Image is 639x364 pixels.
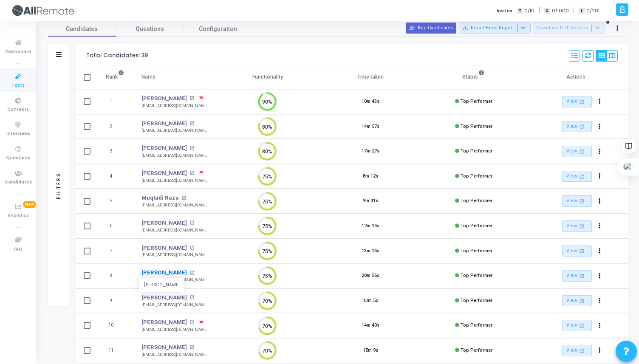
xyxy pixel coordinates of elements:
[363,173,378,180] div: 8m 12s
[141,327,207,333] div: [EMAIL_ADDRESS][DOMAIN_NAME]
[461,198,492,203] span: Top Performer
[362,123,379,130] div: 14m 57s
[461,173,492,179] span: Top Performer
[11,2,74,19] img: logo
[189,245,194,250] mat-icon: open_in_new
[562,295,592,307] a: View
[578,148,585,155] mat-icon: open_in_new
[55,139,62,232] div: Filters
[141,152,207,159] div: [EMAIL_ADDRESS][DOMAIN_NAME]
[141,293,187,302] a: [PERSON_NAME]
[357,72,384,82] div: Time taken
[594,195,606,207] button: Actions
[11,82,25,89] span: Tests
[141,252,207,258] div: [EMAIL_ADDRESS][DOMAIN_NAME]
[363,347,378,354] div: 15m 9s
[362,272,379,279] div: 20m 56s
[578,198,585,205] mat-icon: open_in_new
[562,320,592,331] a: View
[141,194,179,202] a: Muqtadi Raza
[573,6,574,15] span: |
[189,220,194,225] mat-icon: open_in_new
[594,170,606,182] button: Actions
[422,65,526,89] th: Status
[594,146,606,158] button: Actions
[189,295,194,300] mat-icon: open_in_new
[362,98,379,105] div: 10m 43s
[525,65,628,89] th: Actions
[199,25,237,34] span: Configuration
[461,223,492,229] span: Top Performer
[562,171,592,182] a: View
[562,121,592,133] a: View
[97,263,133,288] td: 8
[517,8,523,14] span: T
[459,23,531,34] button: Export Excel Report
[562,195,592,207] a: View
[578,297,585,305] mat-icon: open_in_new
[461,148,492,154] span: Top Performer
[406,23,456,34] button: Add Candidates
[141,103,207,109] div: [EMAIL_ADDRESS][DOMAIN_NAME]
[462,25,468,31] mat-icon: save_alt
[594,344,606,356] button: Actions
[141,119,187,128] a: [PERSON_NAME]
[6,155,30,162] span: Questions
[23,201,36,208] span: New
[141,72,156,82] div: Name
[97,189,133,214] td: 5
[362,223,379,230] div: 12m 14s
[189,96,194,101] mat-icon: open_in_new
[8,212,29,220] span: Analytics
[362,322,379,329] div: 14m 40s
[141,144,187,152] a: [PERSON_NAME]
[141,352,207,358] div: [EMAIL_ADDRESS][DOMAIN_NAME]
[189,171,194,175] mat-icon: open_in_new
[5,179,32,186] span: Candidates
[461,322,492,328] span: Top Performer
[461,248,492,254] span: Top Performer
[97,239,133,264] td: 7
[363,198,378,205] div: 9m 41s
[189,271,194,275] mat-icon: open_in_new
[578,223,585,230] mat-icon: open_in_new
[497,7,514,14] label: Invites:
[97,214,133,239] td: 6
[97,114,133,139] td: 2
[578,98,585,105] mat-icon: open_in_new
[594,96,606,108] button: Actions
[544,8,550,14] span: C
[461,347,492,353] span: Top Performer
[586,7,599,14] span: 0/201
[578,173,585,180] mat-icon: open_in_new
[181,196,186,200] mat-icon: open_in_new
[97,89,133,114] td: 1
[461,273,492,278] span: Top Performer
[562,96,592,107] a: View
[362,148,379,155] div: 17m 27s
[141,244,187,252] a: [PERSON_NAME]
[97,313,133,338] td: 10
[552,7,569,14] span: 0/1000
[14,246,23,253] span: FAQ
[86,52,148,59] div: Total Candidates: 39
[362,248,379,255] div: 13m 14s
[562,345,592,356] a: View
[141,343,187,352] a: [PERSON_NAME]
[562,220,592,232] a: View
[141,178,207,184] div: [EMAIL_ADDRESS][DOMAIN_NAME]
[216,65,319,89] th: Functionality
[141,219,187,227] a: [PERSON_NAME]
[189,146,194,151] mat-icon: open_in_new
[97,164,133,189] td: 4
[594,220,606,232] button: Actions
[7,106,29,113] span: Contests
[596,50,618,62] div: View Options
[578,347,585,354] mat-icon: open_in_new
[539,6,540,15] span: |
[141,268,187,277] a: [PERSON_NAME]
[189,121,194,126] mat-icon: open_in_new
[363,297,378,305] div: 13m 5s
